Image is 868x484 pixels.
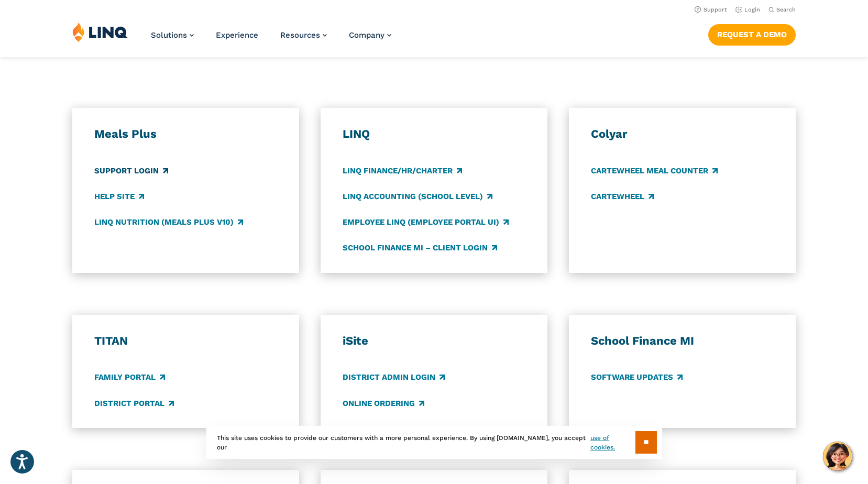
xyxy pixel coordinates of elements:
nav: Primary Navigation [151,22,391,57]
a: Solutions [151,30,194,40]
h3: Colyar [591,127,774,141]
a: Family Portal [94,372,165,383]
a: Employee LINQ (Employee Portal UI) [343,216,509,228]
a: Login [735,6,760,13]
span: Resources [280,30,320,40]
button: Open Search Bar [768,6,796,14]
a: LINQ Nutrition (Meals Plus v10) [94,216,243,228]
a: Company [349,30,391,40]
a: Online Ordering [343,398,424,409]
span: Solutions [151,30,187,40]
a: Software Updates [591,372,683,383]
a: District Portal [94,398,174,409]
a: School Finance MI – Client Login [343,242,497,254]
button: Hello, have a question? Let’s chat. [823,442,852,471]
h3: LINQ [343,127,526,141]
h3: Meals Plus [94,127,278,141]
h3: School Finance MI [591,334,774,348]
a: Request a Demo [708,24,796,45]
a: use of cookies. [590,433,635,452]
a: Support Login [94,165,168,177]
img: LINQ | K‑12 Software [72,22,128,42]
nav: Button Navigation [708,22,796,45]
a: Support [695,6,727,13]
span: Company [349,30,384,40]
a: Experience [216,30,258,40]
a: LINQ Finance/HR/Charter [343,165,462,177]
span: Search [776,6,796,13]
h3: TITAN [94,334,278,348]
a: CARTEWHEEL Meal Counter [591,165,718,177]
a: CARTEWHEEL [591,191,654,202]
a: District Admin Login [343,372,445,383]
a: Help Site [94,191,144,202]
h3: iSite [343,334,526,348]
div: This site uses cookies to provide our customers with a more personal experience. By using [DOMAIN... [206,426,662,459]
a: LINQ Accounting (school level) [343,191,492,202]
a: Resources [280,30,327,40]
